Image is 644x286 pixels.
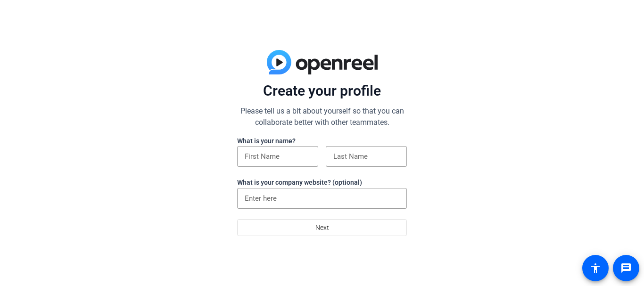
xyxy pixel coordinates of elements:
label: What is your company website? (optional) [237,179,362,186]
img: blue-gradient.svg [267,50,378,74]
button: Next [237,219,407,236]
input: Last Name [333,151,399,162]
mat-icon: message [620,262,632,274]
span: Next [315,219,329,237]
p: Create your profile [237,82,407,100]
p: Please tell us a bit about yourself so that you can collaborate better with other teammates. [237,106,407,128]
input: Enter here [245,193,399,204]
input: First Name [245,151,311,162]
label: What is your name? [237,137,296,145]
mat-icon: accessibility [590,262,601,274]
